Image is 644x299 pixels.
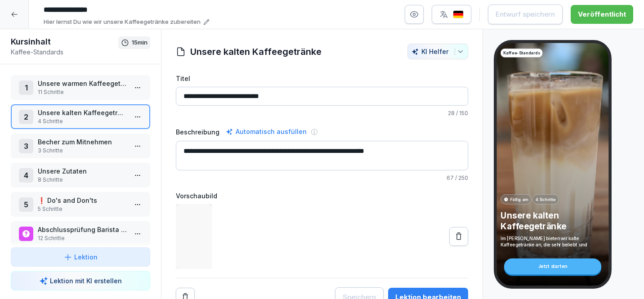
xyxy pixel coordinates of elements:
[11,271,150,290] button: Lektion mit KI erstellen
[74,252,98,262] p: Lektion
[38,79,127,88] p: Unsere warmen Kaffeegetränke
[11,36,118,47] h1: Kursinhalt
[571,5,633,24] button: Veröffentlicht
[176,174,468,182] p: / 250
[501,235,604,248] p: Im [PERSON_NAME] bieten wir kalte Kaffeegetränke an, die sehr beliebt sind
[453,10,464,19] img: de.svg
[176,191,468,201] label: Vorschaubild
[510,196,528,202] p: Fällig am
[11,47,118,57] p: Kaffee-Standards
[132,38,148,47] p: 15 min
[11,75,150,100] div: 1Unsere warmen Kaffeegetränke11 Schritte
[11,221,150,246] div: Abschlussprüfung Barista Wissen12 Schritte
[38,176,127,184] p: 8 Schritte
[448,110,455,116] span: 28
[44,18,201,27] p: Hier lernst Du wie wir unsere Kaffeegetränke zubereiten
[578,9,626,19] div: Veröffentlicht
[19,168,33,183] div: 4
[38,108,127,117] p: Unsere kalten Kaffeegetränke
[447,174,454,181] span: 67
[38,205,127,213] p: 5 Schritte
[407,44,468,59] button: KI Helfer
[19,139,33,153] div: 3
[503,50,540,56] p: Kaffee-Standards
[488,4,563,24] button: Entwurf speichern
[38,137,127,147] p: Becher zum Mitnehmen
[38,147,127,155] p: 3 Schritte
[19,197,33,212] div: 5
[38,234,127,242] p: 12 Schritte
[38,117,127,125] p: 4 Schritte
[19,110,33,124] div: 2
[11,163,150,187] div: 4Unsere Zutaten8 Schritte
[38,196,127,205] p: ❗️ Do's and Don'ts
[38,225,127,234] p: Abschlussprüfung Barista Wissen
[176,109,468,117] p: / 150
[504,259,601,275] div: Jetzt starten
[176,74,468,83] label: Titel
[190,45,322,58] h1: Unsere kalten Kaffeegetränke
[11,192,150,217] div: 5❗️ Do's and Don'ts5 Schritte
[11,104,150,129] div: 2Unsere kalten Kaffeegetränke4 Schritte
[11,247,150,267] button: Lektion
[496,9,555,19] div: Entwurf speichern
[411,48,464,55] div: KI Helfer
[224,126,309,137] div: Automatisch ausfüllen
[11,134,150,158] div: 3Becher zum Mitnehmen3 Schritte
[50,276,122,286] p: Lektion mit KI erstellen
[536,196,556,202] p: 4 Schritte
[176,127,219,137] label: Beschreibung
[19,80,33,95] div: 1
[38,88,127,96] p: 11 Schritte
[501,210,604,232] p: Unsere kalten Kaffeegetränke
[38,166,127,176] p: Unsere Zutaten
